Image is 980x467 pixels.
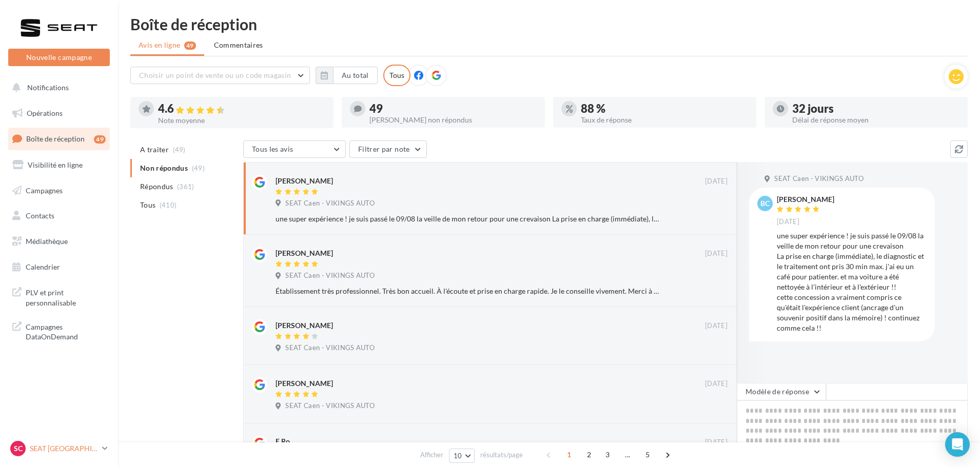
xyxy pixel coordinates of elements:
[6,103,112,124] a: Opérations
[14,443,23,454] span: SC
[480,450,523,460] span: résultats/page
[619,446,636,463] span: ...
[6,231,112,252] a: Médiathèque
[777,196,834,203] div: [PERSON_NAME]
[6,128,112,150] a: Boîte de réception49
[705,438,728,447] span: [DATE]
[139,71,291,79] span: Choisir un point de vente ou un code magasin
[276,286,661,296] div: Établissement très professionnel. Très bon accueil. À l'écoute et prise en charge rapide. Je le c...
[777,217,799,227] span: [DATE]
[705,177,728,186] span: [DATE]
[285,271,375,280] span: SEAT Caen - VIKINGS AUTO
[285,401,375,411] span: SEAT Caen - VIKINGS AUTO
[8,49,110,66] button: Nouvelle campagne
[792,116,959,124] div: Délai de réponse moyen
[6,180,112,201] a: Campagnes
[6,205,112,227] a: Contacts
[28,160,83,169] span: Visibilité en ligne
[160,201,177,209] span: (410)
[276,320,333,331] div: [PERSON_NAME]
[792,103,959,114] div: 32 jours
[26,211,54,220] span: Contacts
[214,40,263,50] span: Commentaires
[26,186,63,194] span: Campagnes
[252,145,293,153] span: Tous les avis
[737,383,826,400] button: Modèle de réponse
[158,103,325,115] div: 4.6
[6,281,112,312] a: PLV et print personnalisable
[639,446,656,463] span: 5
[774,174,864,184] span: SEAT Caen - VIKINGS AUTO
[316,67,378,84] button: Au total
[454,452,462,460] span: 10
[276,214,661,224] div: une super expérience ! je suis passé le 09/08 la veille de mon retour pour une crevaison La prise...
[130,16,968,32] div: Boîte de réception
[140,200,155,210] span: Tous
[581,446,597,463] span: 2
[6,154,112,176] a: Visibilité en ligne
[285,199,375,208] span: SEAT Caen - VIKINGS AUTO
[599,446,616,463] span: 3
[177,182,194,191] span: (361)
[27,109,63,117] span: Opérations
[581,116,748,124] div: Taux de réponse
[705,249,728,258] span: [DATE]
[369,116,537,124] div: [PERSON_NAME] non répondus
[449,449,475,463] button: 10
[276,436,290,446] div: E Ro
[26,286,106,308] span: PLV et print personnalisable
[140,181,173,192] span: Répondus
[383,65,410,86] div: Tous
[276,248,333,258] div: [PERSON_NAME]
[6,256,112,278] a: Calendrier
[26,237,68,246] span: Médiathèque
[94,135,106,144] div: 49
[420,450,443,460] span: Afficher
[333,67,378,84] button: Au total
[6,316,112,346] a: Campagnes DataOnDemand
[30,443,98,454] p: SEAT [GEOGRAPHIC_DATA]
[173,146,186,154] span: (49)
[26,320,106,342] span: Campagnes DataOnDemand
[26,134,85,143] span: Boîte de réception
[285,343,375,353] span: SEAT Caen - VIKINGS AUTO
[8,439,110,458] a: SC SEAT [GEOGRAPHIC_DATA]
[276,378,333,389] div: [PERSON_NAME]
[140,145,169,155] span: A traiter
[581,103,748,114] div: 88 %
[27,83,69,92] span: Notifications
[705,321,728,331] span: [DATE]
[777,231,927,333] div: une super expérience ! je suis passé le 09/08 la veille de mon retour pour une crevaison La prise...
[130,67,310,84] button: Choisir un point de vente ou un code magasin
[561,446,577,463] span: 1
[26,262,60,271] span: Calendrier
[6,77,108,98] button: Notifications
[945,432,970,457] div: Open Intercom Messenger
[276,176,333,186] div: [PERSON_NAME]
[760,198,770,209] span: bc
[705,379,728,389] span: [DATE]
[158,117,325,124] div: Note moyenne
[349,140,427,158] button: Filtrer par note
[243,140,346,158] button: Tous les avis
[369,103,537,114] div: 49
